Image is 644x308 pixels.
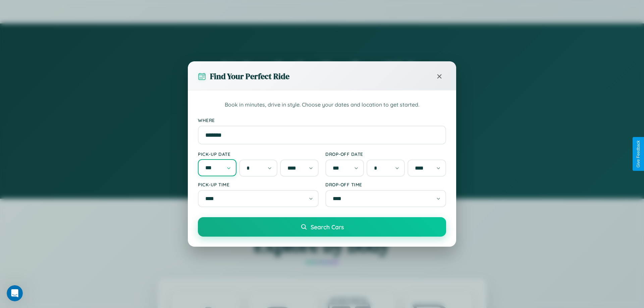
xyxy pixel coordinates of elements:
[311,223,344,231] span: Search Cars
[198,182,319,187] label: Pick-up Time
[210,71,289,82] h3: Find Your Perfect Ride
[325,151,446,157] label: Drop-off Date
[198,151,319,157] label: Pick-up Date
[198,217,446,237] button: Search Cars
[198,117,446,123] label: Where
[198,101,446,109] p: Book in minutes, drive in style. Choose your dates and location to get started.
[325,182,446,187] label: Drop-off Time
